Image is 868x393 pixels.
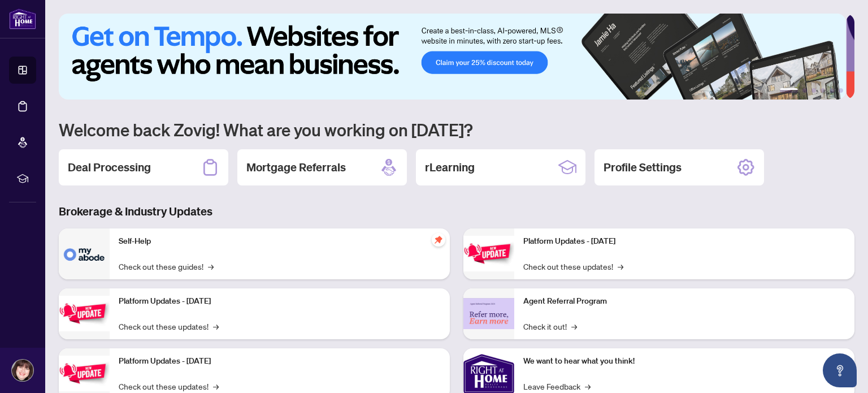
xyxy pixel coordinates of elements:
[59,296,110,331] img: Platform Updates - September 16, 2025
[59,14,846,100] img: Slide 0
[59,228,110,279] img: Self-Help
[618,260,623,273] span: →
[780,88,798,93] button: 1
[463,298,514,329] img: Agent Referral Program
[823,353,857,387] button: Open asap
[523,320,577,332] a: Check it out!→
[523,380,591,392] a: Leave Feedback→
[213,380,219,392] span: →
[585,380,591,392] span: →
[802,88,807,93] button: 2
[571,320,577,332] span: →
[523,235,845,248] p: Platform Updates - [DATE]
[523,355,845,368] p: We want to hear what you think!
[12,360,33,381] img: Profile Icon
[523,295,845,308] p: Agent Referral Program
[119,380,219,392] a: Check out these updates!→
[463,236,514,271] img: Platform Updates - June 23, 2025
[9,8,36,29] img: logo
[119,295,441,308] p: Platform Updates - [DATE]
[119,355,441,368] p: Platform Updates - [DATE]
[425,159,475,175] h2: rLearning
[208,260,214,273] span: →
[119,235,441,248] p: Self-Help
[59,119,854,140] h1: Welcome back Zovig! What are you working on [DATE]?
[839,88,843,93] button: 6
[119,320,219,332] a: Check out these updates!→
[432,233,445,247] span: pushpin
[68,159,151,175] h2: Deal Processing
[59,356,110,391] img: Platform Updates - July 21, 2025
[213,320,219,332] span: →
[604,159,682,175] h2: Profile Settings
[811,88,816,93] button: 3
[821,88,825,93] button: 4
[59,204,854,219] h3: Brokerage & Industry Updates
[830,88,834,93] button: 5
[523,260,623,273] a: Check out these updates!→
[119,260,214,273] a: Check out these guides!→
[246,159,346,175] h2: Mortgage Referrals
